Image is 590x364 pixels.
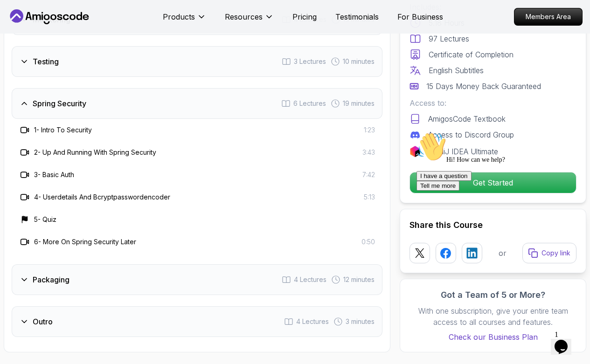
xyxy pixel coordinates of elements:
p: English Subtitles [429,65,484,76]
h3: 2 - Up And Running With Spring Security [34,148,156,157]
button: Outro4 Lectures 3 minutes [12,306,382,337]
span: 6 Lectures [293,99,326,108]
span: 1:23 [364,125,375,135]
p: Get Started [410,172,576,193]
h3: 4 - Userdetails And Bcryptpasswordencoder [34,192,170,202]
span: 5:13 [364,192,375,202]
h3: Packaging [33,274,69,285]
button: Packaging4 Lectures 12 minutes [12,264,382,295]
h2: Share this Course [410,219,576,232]
a: Members Area [514,8,583,26]
p: AmigosCode Textbook [428,113,506,124]
h3: Outro [33,316,53,327]
h3: Testing [33,56,59,67]
img: :wave: [4,4,34,34]
span: 12 minutes [343,275,375,284]
p: Certificate of Completion [429,49,514,60]
button: Tell me more [4,53,47,62]
span: 4 Lectures [296,317,329,326]
a: Pricing [292,11,317,22]
p: With one subscription, give your entire team access to all courses and features. [410,305,576,328]
img: jetbrains logo [410,146,421,157]
span: 7:42 [362,170,375,179]
iframe: chat widget [413,128,581,322]
span: 3 minutes [346,317,375,326]
button: Testing3 Lectures 10 minutes [12,46,382,77]
button: Spring Security6 Lectures 19 minutes [12,88,382,119]
a: Check our Business Plan [410,331,576,343]
p: 15 Days Money Back Guaranteed [426,81,541,92]
button: Get Started [410,172,576,193]
span: 0:50 [361,237,375,247]
span: 3:43 [362,148,375,157]
button: Resources [225,11,274,30]
h3: Spring Security [33,98,86,109]
a: For Business [397,11,443,22]
p: Members Area [514,8,582,25]
span: 10 minutes [343,57,375,66]
h3: 5 - Quiz [34,215,56,224]
p: Access to: [410,97,576,109]
h3: 3 - Basic Auth [34,170,74,179]
h3: 6 - More On Spring Security Later [34,237,136,247]
p: Products [163,11,195,22]
h3: Got a Team of 5 or More? [410,288,576,302]
h3: 1 - Intro To Security [34,125,92,135]
p: Resources [225,11,263,22]
div: 👋Hi! How can we help?I have a questionTell me more [4,4,172,62]
p: 97 Lectures [429,33,469,44]
button: I have a question [4,43,59,53]
iframe: chat widget [551,327,581,355]
span: Hi! How can we help? [4,28,92,35]
span: 4 Lectures [294,275,326,284]
span: 3 Lectures [294,57,326,66]
a: Testimonials [335,11,379,22]
button: Products [163,11,206,30]
span: 19 minutes [343,99,375,108]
